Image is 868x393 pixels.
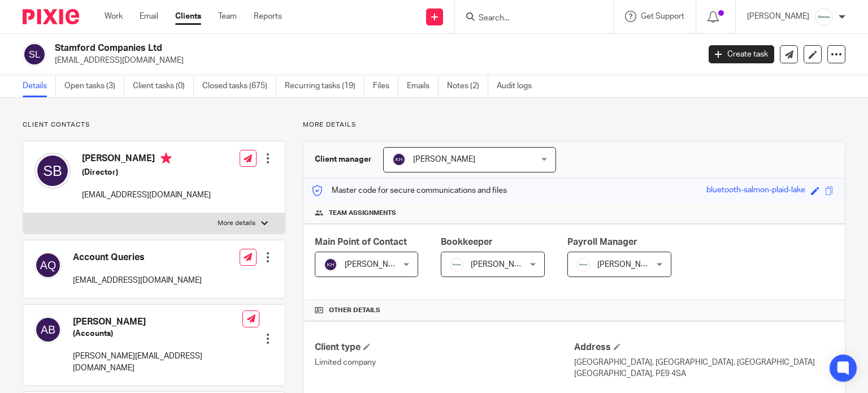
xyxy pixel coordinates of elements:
[55,42,565,54] h2: Stamford Companies Ltd
[175,11,201,22] a: Clients
[471,261,533,269] span: [PERSON_NAME]
[55,55,692,66] p: [EMAIL_ADDRESS][DOMAIN_NAME]
[574,368,834,379] p: [GEOGRAPHIC_DATA], PE9 4SA
[82,153,211,167] h4: [PERSON_NAME]
[450,258,463,271] img: Infinity%20Logo%20with%20Whitespace%20.png
[218,11,237,22] a: Team
[497,75,540,97] a: Audit logs
[133,75,194,97] a: Client tasks (0)
[597,261,659,269] span: [PERSON_NAME]
[329,306,380,315] span: Other details
[285,75,364,97] a: Recurring tasks (19)
[73,252,202,264] h4: Account Queries
[709,45,774,63] a: Create task
[576,258,590,271] img: Infinity%20Logo%20with%20Whitespace%20.png
[345,261,407,269] span: [PERSON_NAME]
[23,9,79,24] img: Pixie
[815,8,833,26] img: Infinity%20Logo%20with%20Whitespace%20.png
[105,11,123,22] a: Work
[23,75,56,97] a: Details
[73,328,242,339] h5: (Accounts)
[34,316,62,343] img: svg%3E
[73,275,202,286] p: [EMAIL_ADDRESS][DOMAIN_NAME]
[73,316,242,328] h4: [PERSON_NAME]
[329,209,396,218] span: Team assignments
[82,167,211,178] h5: (Director)
[641,12,684,20] span: Get Support
[73,351,242,374] p: [PERSON_NAME][EMAIL_ADDRESS][DOMAIN_NAME]
[23,120,285,129] p: Client contacts
[574,357,834,368] p: [GEOGRAPHIC_DATA], [GEOGRAPHIC_DATA], [GEOGRAPHIC_DATA]
[315,237,407,247] span: Main Point of Contact
[34,252,62,279] img: svg%3E
[315,154,372,165] h3: Client manager
[413,156,475,163] span: [PERSON_NAME]
[202,75,276,97] a: Closed tasks (675)
[254,11,282,22] a: Reports
[706,184,805,197] div: bluetooth-salmon-plaid-lake
[373,75,398,97] a: Files
[23,42,46,66] img: svg%3E
[34,153,71,189] img: svg%3E
[140,11,158,22] a: Email
[407,75,439,97] a: Emails
[315,357,574,368] p: Limited company
[218,219,255,228] p: More details
[441,237,493,247] span: Bookkeeper
[315,342,574,353] h4: Client type
[392,153,406,166] img: svg%3E
[567,237,637,247] span: Payroll Manager
[312,185,507,196] p: Master code for secure communications and files
[324,258,337,271] img: svg%3E
[303,120,845,129] p: More details
[82,189,211,201] p: [EMAIL_ADDRESS][DOMAIN_NAME]
[447,75,488,97] a: Notes (2)
[478,14,579,24] input: Search
[747,11,809,22] p: [PERSON_NAME]
[574,342,834,353] h4: Address
[160,153,172,164] i: Primary
[64,75,124,97] a: Open tasks (3)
